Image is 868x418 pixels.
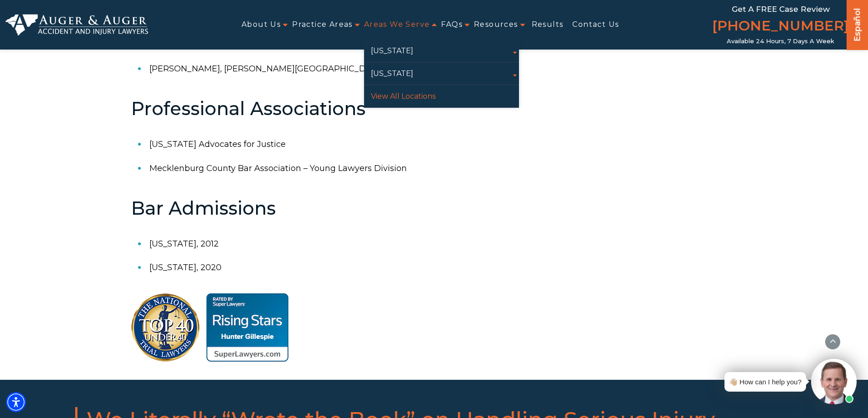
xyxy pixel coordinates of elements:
li: [US_STATE], 2012 [149,232,737,256]
li: Mecklenburg County Bar Association – Young Lawyers Division [149,156,737,180]
li: [US_STATE], 2020 [149,256,737,279]
a: [PHONE_NUMBER] [712,16,849,38]
a: [US_STATE] [364,62,519,85]
div: Accessibility Menu [6,392,26,412]
a: [US_STATE] [364,40,519,62]
span: Get a FREE Case Review [732,5,830,14]
a: Contact Us [572,15,619,35]
img: Auger & Auger Accident and Injury Lawyers Logo [5,14,148,36]
a: About Us [241,15,281,35]
h2: Bar Admissions [131,198,737,218]
a: FAQs [441,15,462,35]
span: Available 24 Hours, 7 Days a Week [727,38,834,45]
a: View All Locations [364,85,519,107]
li: [US_STATE] Advocates for Justice [149,132,737,156]
a: Results [532,15,564,35]
a: Practice Areas [292,15,353,35]
h2: Professional Associations [131,99,737,119]
img: Super Lawyers Badge [206,293,343,362]
div: 👋🏼 How can I help you? [729,376,801,388]
a: Resources [474,15,518,35]
li: [PERSON_NAME], [PERSON_NAME][GEOGRAPHIC_DATA], 2012 [149,57,737,81]
button: scroll to up [825,334,841,350]
img: Intaker widget Avatar [811,359,857,404]
a: Areas We Serve [364,15,430,35]
img: Top 40 Under 40 National Trial Lawyers [131,293,200,362]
